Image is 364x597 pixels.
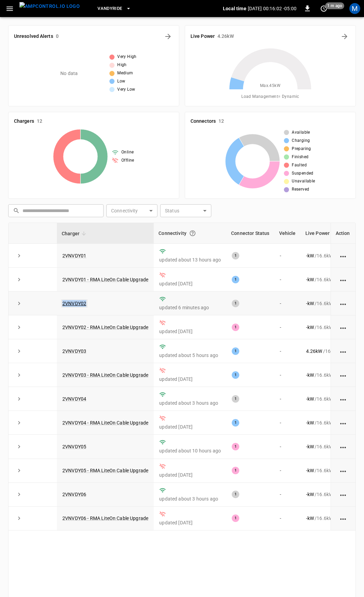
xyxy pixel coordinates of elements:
p: updated [DATE] [159,519,221,526]
td: - [274,387,301,411]
div: action cell options [339,252,348,259]
button: expand row [14,418,24,428]
div: 1 [232,276,239,283]
span: Medium [117,70,133,77]
a: 2VNVDY05 [62,444,86,449]
td: - [274,483,301,507]
span: Max. 45 kW [260,83,280,89]
button: expand row [14,489,24,499]
a: 2VNVDY01 - RMA LiteOn Cable Upgrade [62,277,148,282]
a: 2VNVDY04 [62,396,86,402]
button: VandyRide [95,2,134,15]
div: action cell options [339,324,348,331]
span: Charging [292,137,310,144]
button: expand row [14,251,24,261]
p: updated [DATE] [159,328,221,335]
div: action cell options [339,300,348,307]
p: - kW [306,276,314,283]
span: 1 m ago [325,2,344,9]
span: Low [117,78,125,85]
span: Faulted [292,162,307,169]
td: - [274,268,301,292]
span: Finished [292,154,308,161]
div: 1 [232,347,239,355]
div: / 16.6 kW [306,324,342,331]
button: expand row [14,442,24,452]
div: 1 [232,491,239,498]
p: - kW [306,395,314,402]
td: - [274,292,301,315]
span: VandyRide [97,5,122,13]
h6: Connectors [191,118,216,125]
div: action cell options [339,419,348,426]
button: expand row [14,394,24,404]
span: Reserved [292,186,309,193]
span: Load Management = Dynamic [241,93,299,100]
p: [DATE] 00:16:02 -05:00 [248,5,297,12]
p: updated [DATE] [159,376,221,383]
div: 1 [232,467,239,474]
div: 1 [232,395,239,403]
div: action cell options [339,348,348,355]
button: expand row [14,465,24,476]
div: action cell options [339,491,348,498]
div: action cell options [339,467,348,474]
button: set refresh interval [318,3,329,14]
div: 1 [232,252,239,259]
td: - [274,435,301,459]
div: profile-icon [349,3,360,14]
div: / 16.6 kW [306,252,342,259]
a: 2VNVDY05 - RMA LiteOn Cable Upgrade [62,468,148,473]
p: updated about 10 hours ago [159,447,221,454]
div: 1 [232,324,239,331]
div: / 16.6 kW [306,276,342,283]
span: High [117,62,127,69]
td: - [274,315,301,339]
h6: 4.26 kW [217,33,234,40]
p: updated about 13 hours ago [159,256,221,263]
p: updated 6 minutes ago [159,304,221,311]
td: - [274,339,301,363]
a: 2VNVDY02 - RMA LiteOn Cable Upgrade [62,325,148,330]
button: expand row [14,322,24,332]
p: - kW [306,419,314,426]
button: Connection between the charger and our software. [186,227,199,239]
th: Live Power [301,223,347,244]
p: updated [DATE] [159,472,221,478]
a: 2VNVDY02 [61,299,88,308]
a: 2VNVDY06 - RMA LiteOn Cable Upgrade [62,516,148,521]
p: Local time [223,5,246,12]
td: - [274,507,301,531]
button: expand row [14,370,24,380]
th: Vehicle [274,223,301,244]
span: Suspended [292,170,314,177]
a: 2VNVDY03 - RMA LiteOn Cable Upgrade [62,372,148,378]
div: / 16.6 kW [306,395,342,402]
h6: 12 [37,118,42,125]
div: action cell options [339,395,348,402]
div: / 16.6 kW [306,419,342,426]
div: action cell options [339,372,348,378]
h6: 0 [56,33,59,40]
p: - kW [306,491,314,498]
p: updated about 3 hours ago [159,495,221,502]
p: 4.26 kW [306,348,322,355]
div: / 16.6 kW [306,467,342,474]
div: action cell options [339,276,348,283]
button: expand row [14,298,24,309]
div: 1 [232,443,239,450]
div: 1 [232,514,239,522]
p: - kW [306,252,314,259]
span: Preparing [292,146,311,152]
a: 2VNVDY01 [62,253,86,258]
button: Energy Overview [339,31,350,42]
td: - [274,363,301,387]
img: ampcontrol.io logo [19,2,80,11]
button: expand row [14,513,24,523]
div: / 16.6 kW [306,515,342,522]
p: - kW [306,324,314,331]
p: - kW [306,467,314,474]
h6: 12 [218,118,224,125]
div: 1 [232,300,239,307]
div: 1 [232,371,239,379]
